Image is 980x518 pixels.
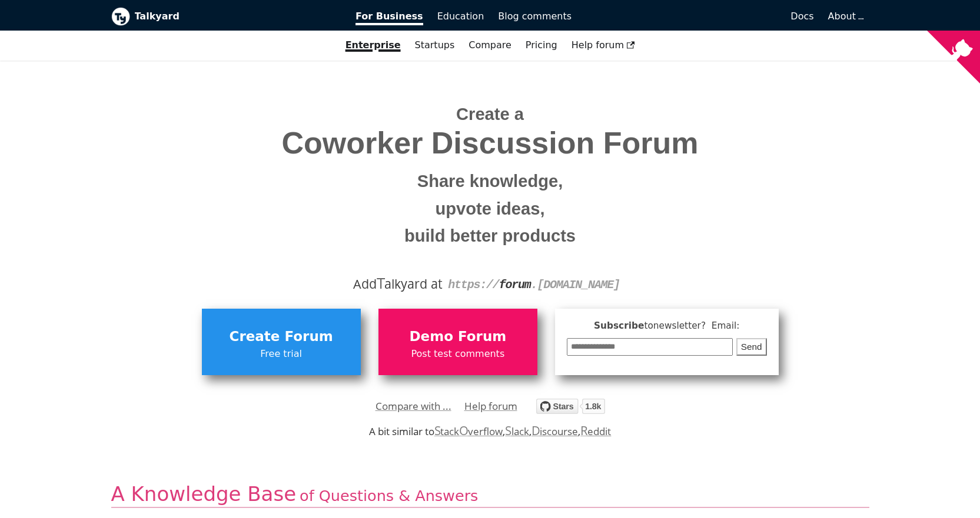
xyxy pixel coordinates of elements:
a: Enterprise [338,35,408,55]
b: Talkyard [135,9,340,24]
span: Create Forum [208,326,355,348]
a: Talkyard logoTalkyard [111,7,340,26]
span: T [377,272,385,293]
span: Demo Forum [384,326,531,348]
a: Docs [579,6,821,26]
button: Send [736,338,767,356]
span: Free trial [208,346,355,362]
a: Help forum [464,397,517,415]
a: Help forum [564,35,642,55]
a: Star debiki/talkyard on GitHub [536,400,605,417]
code: https:// . [DOMAIN_NAME] [448,278,620,292]
span: to newsletter ? Email: [644,320,739,331]
span: D [531,422,540,439]
a: Create ForumFree trial [202,309,361,375]
h2: A Knowledge Base [111,482,869,508]
a: Reddit [580,425,611,438]
span: O [459,422,469,439]
strong: forum [499,278,531,292]
span: Education [437,11,484,22]
span: For Business [356,11,423,25]
a: Slack [505,425,529,438]
a: Demo ForumPost test comments [378,309,537,375]
span: Help forum [572,39,635,51]
div: Add alkyard at [120,274,861,294]
small: upvote ideas, [120,195,861,223]
img: talkyard.svg [536,399,605,414]
span: Subscribe [567,319,767,333]
small: build better products [120,222,861,250]
span: Blog comments [498,11,572,22]
a: Compare with ... [376,397,451,415]
a: Blog comments [491,6,579,26]
span: Create a [456,105,524,123]
img: Talkyard logo [111,7,130,26]
span: Docs [790,11,813,22]
small: Share knowledge, [120,168,861,195]
a: Compare [469,39,511,51]
span: R [580,422,588,439]
a: About [828,11,862,22]
a: Education [430,6,491,26]
span: Post test comments [384,346,531,362]
span: Coworker Discussion Forum [120,126,861,160]
span: S [505,422,511,439]
a: Discourse [531,425,578,438]
a: StackOverflow [434,425,503,438]
a: Pricing [519,35,564,55]
a: Startups [408,35,462,55]
span: of Questions & Answers [300,487,478,504]
a: For Business [348,6,430,26]
span: S [434,422,441,439]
